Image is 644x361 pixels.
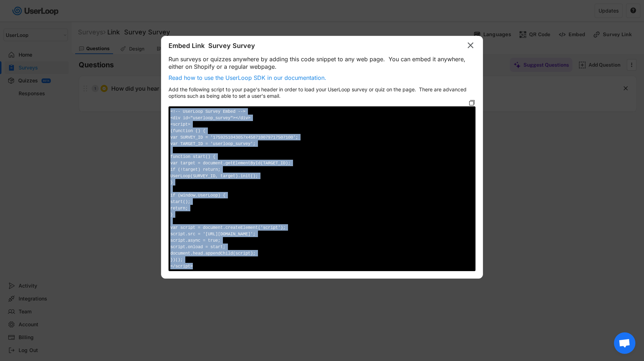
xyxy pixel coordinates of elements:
[169,74,326,83] div: Read how to use the UserLoop SDK in our documentation.
[169,42,255,50] div: Embed Link Survey Survey
[169,56,475,71] div: Run surveys or quizzes anywhere by adding this code snippet to any web page. You can embed it any...
[465,40,475,51] button: 
[468,40,474,50] text: 
[169,86,475,99] div: Add the following script to your page's header in order to load your UserLoop survey or quiz on t...
[614,332,635,354] div: Open chat
[169,106,475,271] div: <!-- UserLoop Survey Embed --> <div id="userloop_survey"></div> <script> (function () { var SURVE...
